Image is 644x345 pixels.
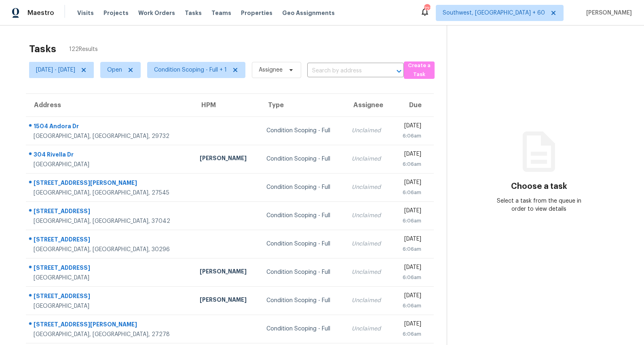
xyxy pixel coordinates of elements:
span: [DATE] - [DATE] [36,66,75,74]
div: [PERSON_NAME] [200,296,253,306]
div: [GEOGRAPHIC_DATA] [34,302,187,310]
span: Create a Task [408,61,431,80]
div: 304 Rivella Dr [34,150,187,161]
span: 122 Results [69,45,98,53]
div: 6:06am [399,160,421,168]
div: [GEOGRAPHIC_DATA], [GEOGRAPHIC_DATA], 30296 [34,246,187,254]
div: [DATE] [399,207,421,217]
div: Select a task from the queue in order to view details [493,197,585,213]
div: [DATE] [399,292,421,302]
div: [STREET_ADDRESS] [34,292,187,302]
div: Unclaimed [352,155,386,163]
div: Unclaimed [352,212,386,220]
div: [GEOGRAPHIC_DATA], [GEOGRAPHIC_DATA], 37042 [34,217,187,225]
div: [DATE] [399,235,421,245]
div: [DATE] [399,150,421,160]
div: [GEOGRAPHIC_DATA] [34,274,187,282]
div: [PERSON_NAME] [200,154,253,164]
div: Condition Scoping - Full [266,127,339,135]
span: Southwest, [GEOGRAPHIC_DATA] + 60 [443,9,545,17]
span: Geo Assignments [282,9,335,17]
div: Condition Scoping - Full [266,183,339,191]
span: Visits [77,9,94,17]
div: [STREET_ADDRESS] [34,235,187,246]
div: Condition Scoping - Full [266,240,339,248]
div: [STREET_ADDRESS] [34,207,187,217]
div: Condition Scoping - Full [266,325,339,333]
div: [DATE] [399,320,421,330]
div: 6:06am [399,330,421,338]
span: Work Orders [138,9,175,17]
div: [GEOGRAPHIC_DATA], [GEOGRAPHIC_DATA], 27278 [34,330,187,339]
div: [DATE] [399,263,421,273]
div: [STREET_ADDRESS][PERSON_NAME] [34,320,187,330]
h2: Tasks [29,45,56,53]
div: Unclaimed [352,325,386,333]
div: [GEOGRAPHIC_DATA], [GEOGRAPHIC_DATA], 29732 [34,132,187,140]
div: Condition Scoping - Full [266,296,339,305]
div: 1504 Andora Dr [34,122,187,132]
div: Unclaimed [352,268,386,276]
div: [STREET_ADDRESS] [34,264,187,274]
span: Assignee [259,66,283,74]
div: Condition Scoping - Full [266,155,339,163]
div: 6:06am [399,188,421,197]
span: Teams [211,9,231,17]
button: Create a Task [404,61,435,79]
div: [PERSON_NAME] [200,267,253,277]
div: 6:06am [399,132,421,140]
th: HPM [193,94,260,116]
div: [GEOGRAPHIC_DATA] [34,161,187,169]
div: [DATE] [399,122,421,132]
div: [STREET_ADDRESS][PERSON_NAME] [34,179,187,189]
div: [DATE] [399,178,421,188]
div: Unclaimed [352,240,386,248]
div: Unclaimed [352,296,386,305]
th: Due [392,94,434,116]
div: Unclaimed [352,127,386,135]
div: 6:06am [399,302,421,310]
div: 6:06am [399,245,421,253]
div: [GEOGRAPHIC_DATA], [GEOGRAPHIC_DATA], 27545 [34,189,187,197]
th: Type [260,94,345,116]
span: Projects [103,9,129,17]
span: Maestro [27,9,54,17]
div: Unclaimed [352,183,386,191]
h3: Choose a task [511,182,567,190]
button: Open [393,66,405,77]
th: Address [26,94,193,116]
div: 6:06am [399,273,421,282]
div: Condition Scoping - Full [266,212,339,220]
input: Search by address [307,65,381,77]
span: [PERSON_NAME] [583,9,632,17]
span: Properties [241,9,272,17]
span: Tasks [185,10,202,16]
th: Assignee [345,94,392,116]
span: Open [107,66,122,74]
span: Condition Scoping - Full + 1 [154,66,227,74]
div: 6:06am [399,217,421,225]
div: Condition Scoping - Full [266,268,339,276]
div: 723 [424,5,430,13]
